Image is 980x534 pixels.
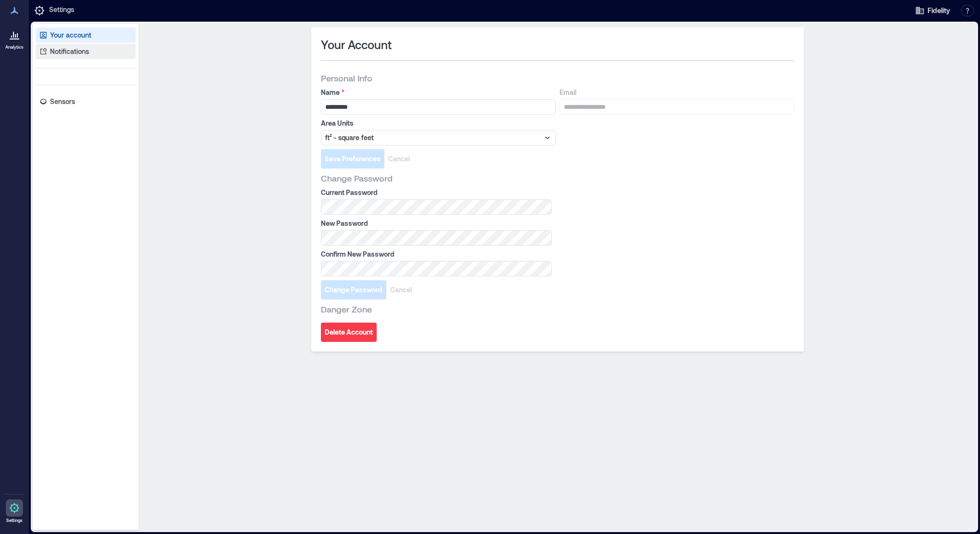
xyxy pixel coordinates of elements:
[2,23,26,53] a: Analytics
[325,327,373,337] span: Delete Account
[388,154,410,164] span: Cancel
[36,27,136,43] a: Your account
[928,6,950,15] span: Fidelity
[912,3,953,18] button: Fidelity
[49,5,74,16] p: Settings
[321,249,550,259] label: Confirm New Password
[325,285,382,295] span: Change Password
[321,88,554,97] label: Name
[50,97,75,106] p: Sensors
[36,44,136,59] a: Notifications
[321,219,550,228] label: New Password
[325,154,381,164] span: Save Preferences
[6,518,23,523] p: Settings
[321,149,384,169] button: Save Preferences
[36,94,136,109] a: Sensors
[321,280,386,300] button: Change Password
[386,280,416,300] button: Cancel
[321,172,393,184] span: Change Password
[390,285,412,295] span: Cancel
[321,37,392,52] span: Your Account
[321,188,550,197] label: Current Password
[50,30,91,40] p: Your account
[50,47,89,56] p: Notifications
[5,44,24,50] p: Analytics
[384,149,414,169] button: Cancel
[321,323,377,342] button: Delete Account
[321,72,372,84] span: Personal Info
[560,88,792,97] label: Email
[321,118,554,128] label: Area Units
[321,303,372,315] span: Danger Zone
[3,496,26,526] a: Settings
